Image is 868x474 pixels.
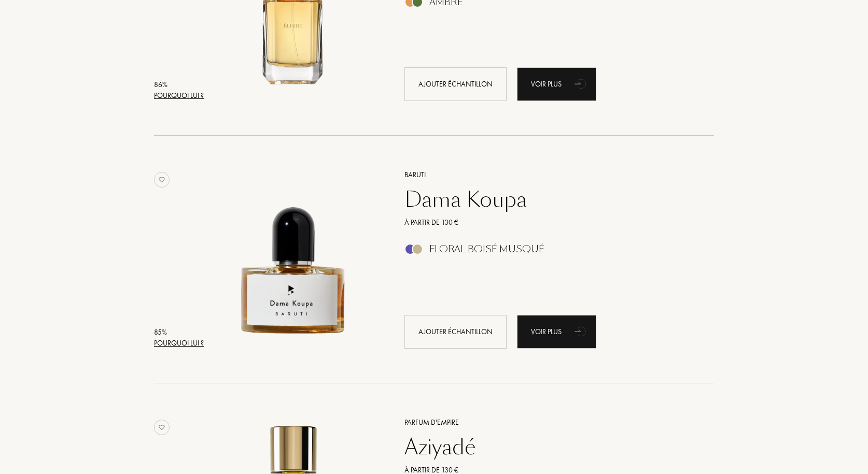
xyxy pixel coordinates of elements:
a: Floral Boisé Musqué [397,247,699,257]
div: Pourquoi lui ? [154,338,204,349]
div: 85 % [154,327,204,338]
div: animation [571,73,592,94]
div: Pourquoi lui ? [154,90,204,101]
div: animation [571,321,592,341]
img: no_like_p.png [154,420,170,435]
a: Dama Koupa Baruti [207,156,389,360]
a: À partir de 130 € [397,217,699,228]
a: Voir plusanimation [517,67,596,101]
div: Voir plus [517,67,596,101]
a: Baruti [397,169,699,180]
div: Floral Boisé Musqué [429,243,544,255]
div: 86 % [154,79,204,90]
a: Aziyadé [397,435,699,459]
div: Ajouter échantillon [404,67,507,101]
div: Voir plus [517,315,596,349]
a: Voir plusanimation [517,315,596,349]
div: Ajouter échantillon [404,315,507,349]
a: Dama Koupa [397,187,699,212]
a: Parfum d'Empire [397,417,699,428]
img: Dama Koupa Baruti [207,168,380,340]
img: no_like_p.png [154,172,170,188]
